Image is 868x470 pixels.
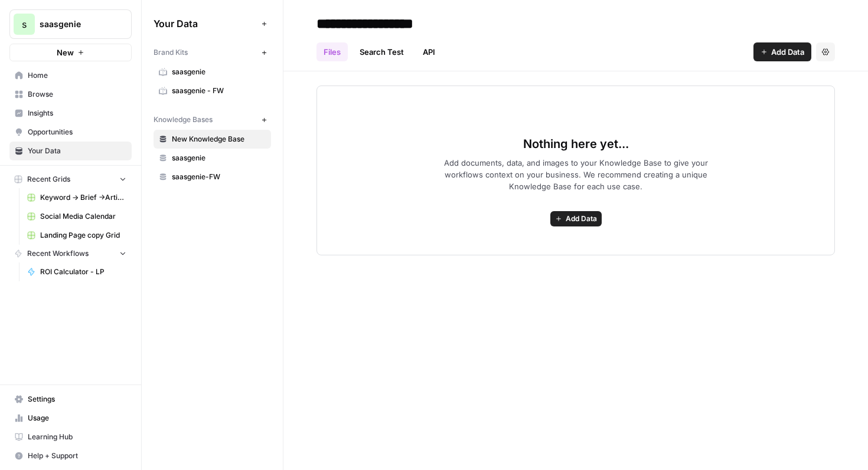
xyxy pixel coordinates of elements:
[28,70,126,81] span: Home
[9,44,132,61] button: New
[172,172,266,182] span: saasgenie-FW
[22,207,132,226] a: Social Media Calendar
[416,42,442,61] a: API
[172,134,266,144] span: New Knowledge Base
[154,47,188,58] span: Brand Kits
[9,123,132,142] a: Opportunities
[40,267,126,277] span: ROI Calculator - LP
[27,248,89,259] span: Recent Workflows
[9,390,132,409] a: Settings
[28,451,126,461] span: Help + Support
[40,230,126,241] span: Landing Page copy Grid
[154,63,271,81] a: saasgenie
[154,149,271,167] a: saasgenie
[28,432,126,442] span: Learning Hub
[9,9,132,39] button: Workspace: saasgenie
[9,104,132,123] a: Insights
[28,394,126,405] span: Settings
[550,211,602,226] button: Add Data
[28,413,126,423] span: Usage
[154,81,271,100] a: saasgenie - FW
[316,42,348,61] a: Files
[57,47,74,58] span: New
[9,446,132,465] button: Help + Support
[172,153,266,163] span: saasgenie
[154,130,271,149] a: New Knowledge Base
[9,170,132,188] button: Recent Grids
[22,262,132,281] a: ROI Calculator - LP
[27,174,70,185] span: Recent Grids
[353,42,411,61] a: Search Test
[172,86,266,96] span: saasgenie - FW
[9,85,132,104] a: Browse
[154,114,213,125] span: Knowledge Bases
[9,66,132,85] a: Home
[22,17,27,31] span: s
[28,89,126,100] span: Browse
[28,146,126,156] span: Your Data
[523,136,629,152] span: Nothing here yet...
[9,245,132,262] button: Recent Workflows
[9,409,132,428] a: Usage
[9,428,132,446] a: Learning Hub
[40,192,126,203] span: Keyword -> Brief ->Article
[154,17,257,31] span: Your Data
[28,127,126,137] span: Opportunities
[154,167,271,186] a: saasgenie-FW
[28,108,126,119] span: Insights
[425,157,727,192] span: Add documents, data, and images to your Knowledge Base to give your workflows context on your bus...
[9,142,132,160] a: Your Data
[40,18,111,30] span: saasgenie
[566,213,597,224] span: Add Data
[771,46,804,58] span: Add Data
[40,211,126,222] span: Social Media Calendar
[22,188,132,207] a: Keyword -> Brief ->Article
[753,42,811,61] button: Add Data
[22,226,132,245] a: Landing Page copy Grid
[172,67,266,77] span: saasgenie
